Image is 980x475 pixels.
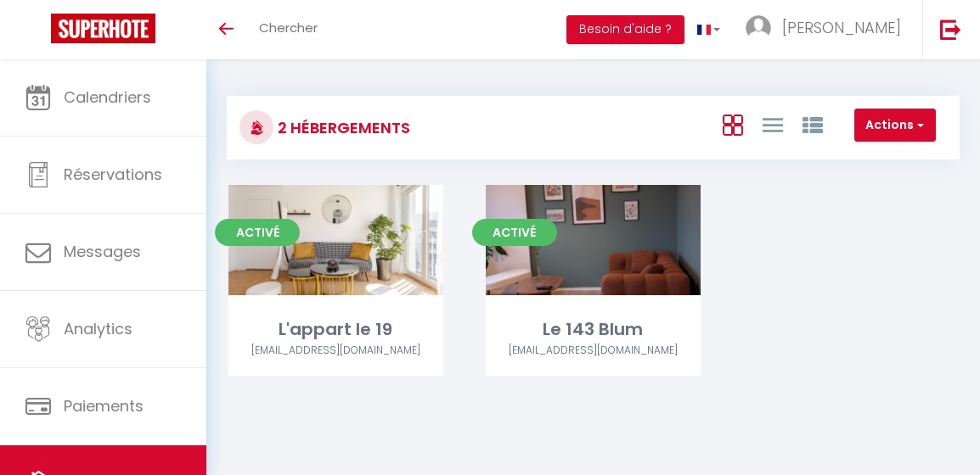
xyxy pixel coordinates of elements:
a: Vue en Liste [763,110,783,138]
span: Activé [472,219,557,246]
div: L'appart le 19 [228,316,443,343]
div: Le 143 Blum [486,316,701,343]
span: Activé [215,219,300,246]
span: Messages [64,241,141,262]
a: Vue en Box [723,110,743,138]
div: Airbnb [228,343,443,359]
span: [PERSON_NAME] [782,17,901,38]
button: Actions [854,109,936,142]
span: Réservations [64,164,162,185]
button: Besoin d'aide ? [566,15,684,44]
a: Vue par Groupe [803,110,823,138]
h3: 2 Hébergements [273,109,410,147]
img: ... [746,15,771,41]
span: Analytics [64,318,132,339]
img: Super Booking [51,14,155,43]
div: Airbnb [486,343,701,359]
img: logout [940,19,961,40]
span: Chercher [259,19,318,36]
span: Paiements [64,395,144,416]
span: Calendriers [64,87,151,108]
